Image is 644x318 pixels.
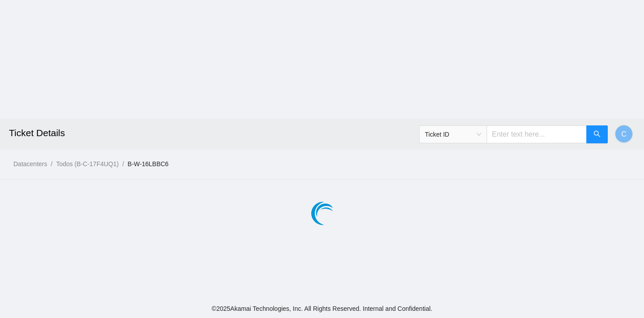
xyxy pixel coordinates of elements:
span: Ticket ID [425,128,481,141]
input: Enter text here... [487,125,587,143]
a: Datacenters [13,160,47,168]
a: Todos (B-C-17F4UQ1) [56,160,119,168]
span: C [621,129,627,140]
span: search [593,130,601,139]
span: / [51,160,52,168]
span: / [122,160,124,168]
a: B-W-16LBBC6 [127,160,169,168]
h2: Ticket Details [9,119,447,147]
button: search [586,125,608,143]
button: C [615,125,633,143]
